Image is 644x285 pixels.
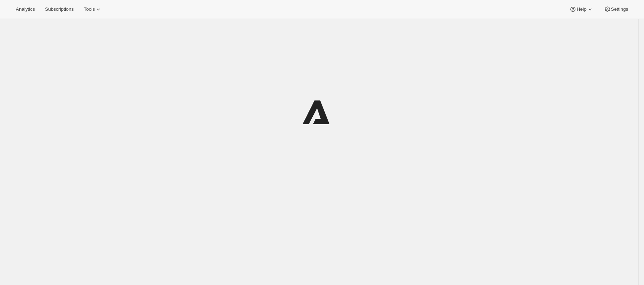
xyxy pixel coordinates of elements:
[599,4,633,14] button: Settings
[41,4,78,14] button: Subscriptions
[577,6,586,12] span: Help
[79,4,106,14] button: Tools
[84,6,95,12] span: Tools
[565,4,598,14] button: Help
[45,6,74,12] span: Subscriptions
[11,4,39,14] button: Analytics
[611,6,628,12] span: Settings
[16,6,35,12] span: Analytics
